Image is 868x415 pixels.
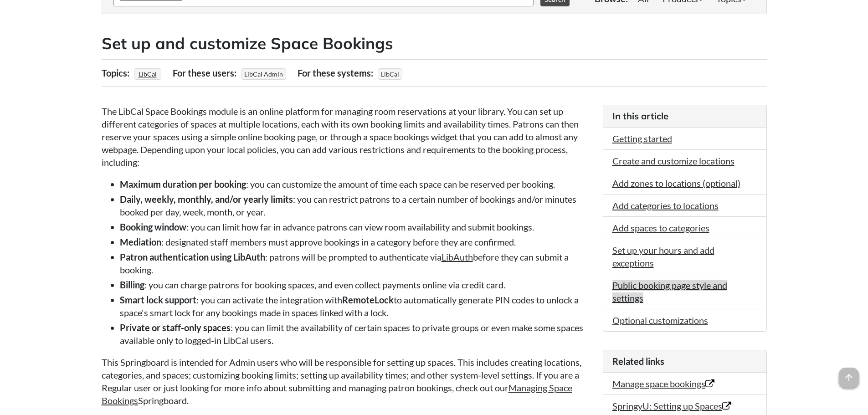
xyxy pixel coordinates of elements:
[612,222,709,233] a: Add spaces to categories
[120,236,594,248] li: : designated staff members must approve bookings in a category before they are confirmed.
[102,64,132,82] div: Topics:
[120,279,144,290] strong: Billing
[241,68,286,80] span: LibCal Admin
[102,32,767,55] h2: Set up and customize Space Bookings
[120,236,161,247] strong: Mediation
[612,200,719,211] a: Add categories to locations
[120,193,594,218] li: : you can restrict patrons to a certain number of bookings and/or minutes booked per day, week, m...
[612,245,714,268] a: Set up your hours and add exceptions
[120,220,594,233] li: : you can limit how far in advance patrons can view room availability and submit bookings.
[342,294,394,305] strong: RemoteLock
[102,356,594,407] p: This Springboard is intended for Admin users who will be responsible for setting up spaces. This ...
[120,321,594,347] li: : you can limit the availability of certain spaces to private groups or even make some spaces ava...
[120,178,594,190] li: : you can customize the amount of time each space can be reserved per booking.
[120,251,594,276] li: : patrons will be prompted to authenticate via before they can submit a booking.
[612,280,727,303] a: Public booking page style and settings
[120,179,246,190] strong: Maximum duration per booking
[120,278,594,291] li: : you can charge patrons for booking spaces, and even collect payments online via credit card.
[120,322,231,333] strong: Private or staff-only spaces
[137,67,158,81] a: LibCal
[612,155,734,166] a: Create and customize locations
[612,178,740,189] a: Add zones to locations (optional)
[120,221,186,232] strong: Booking window
[612,356,664,367] span: Related links
[120,194,293,205] strong: Daily, weekly, monthly, and/or yearly limits
[612,378,714,389] a: Manage space bookings
[839,368,859,388] span: arrow_upward
[120,293,594,319] li: : you can activate the integration with to automatically generate PIN codes to unlock a space's s...
[173,64,239,82] div: For these users:
[442,251,473,262] a: LibAuth
[102,105,594,169] p: The LibCal Space Bookings module is an online platform for managing room reservations at your lib...
[612,133,672,144] a: Getting started
[378,68,402,80] span: LibCal
[120,294,196,305] strong: Smart lock support
[839,369,859,379] a: arrow_upward
[612,110,757,123] h3: In this article
[612,400,731,411] a: SpringyU: Setting up Spaces
[120,251,265,262] strong: Patron authentication using LibAuth
[612,315,708,326] a: Optional customizations
[298,64,375,82] div: For these systems:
